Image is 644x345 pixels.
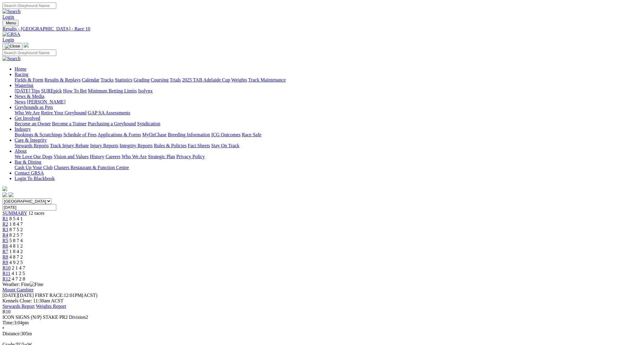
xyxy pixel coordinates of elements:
span: • [2,326,4,331]
a: We Love Our Dogs [15,154,52,159]
a: Contact GRSA [15,170,44,176]
a: R10 [2,265,11,270]
a: Vision and Values [53,154,88,159]
span: Menu [6,21,16,25]
a: Breeding Information [168,132,210,137]
span: [DATE] [2,293,18,298]
div: Industry [15,132,642,138]
a: Trials [170,77,181,82]
a: Greyhounds as Pets [15,105,53,110]
a: Track Injury Rebate [50,143,89,148]
a: Weights [231,77,247,82]
a: Syndication [137,121,160,126]
a: Industry [15,127,31,132]
a: Calendar [82,77,99,82]
div: News & Media [15,99,642,105]
a: Cash Up Your Club [15,165,53,170]
a: Stay On Track [211,143,239,148]
div: Wagering [15,88,642,94]
a: History [90,154,104,159]
span: R1 [2,216,8,221]
button: Toggle navigation [2,20,19,26]
span: SUMMARY [2,211,27,216]
img: logo-grsa-white.png [24,43,29,47]
a: Purchasing a Greyhound [88,121,136,126]
a: Login [2,14,14,19]
a: R9 [2,260,8,265]
span: 1 8 4 7 [9,221,23,227]
a: Get Involved [15,116,40,121]
a: Become a Trainer [52,121,87,126]
a: R12 [2,276,11,281]
input: Select date [2,204,56,211]
a: Stewards Reports [15,143,49,148]
span: 4 9 2 5 [9,260,23,265]
a: About [15,148,27,154]
span: 4 8 7 2 [9,254,23,260]
a: Fields & Form [15,77,43,82]
span: R3 [2,227,8,232]
img: Close [5,44,20,49]
a: ICG Outcomes [211,132,240,137]
a: Track Maintenance [248,77,286,82]
a: Minimum Betting Limits [88,88,137,93]
a: News & Media [15,94,44,99]
a: Coursing [151,77,169,82]
img: GRSA [2,32,20,37]
span: [DATE] [2,293,34,298]
a: MyOzChase [142,132,167,137]
div: ICON SIGNS (N/P) STAKE PR2 Division2 [2,315,642,320]
a: R8 [2,254,8,260]
a: SUREpick [41,88,62,93]
a: Fact Sheets [188,143,210,148]
a: 2025 TAB Adelaide Cup [182,77,230,82]
a: Rules & Policies [154,143,187,148]
a: Statistics [115,77,133,82]
div: Bar & Dining [15,165,642,170]
img: Search [2,56,21,61]
span: 4 8 1 2 [9,243,23,249]
span: Distance: [2,331,21,336]
span: 8 5 4 1 [9,216,23,221]
span: 2 1 4 7 [12,265,25,270]
a: Weights Report [36,304,66,309]
span: 4 1 2 5 [12,271,25,276]
span: 5 8 7 4 [9,238,23,243]
span: 12 races [28,211,44,216]
a: Bookings & Scratchings [15,132,62,137]
span: Weather: Fine [2,282,43,287]
a: R2 [2,221,8,227]
a: Mount Gambier [2,287,34,292]
img: Fine [30,282,43,287]
span: R10 [2,309,11,314]
a: Results & Replays [44,77,81,82]
a: Become an Owner [15,121,51,126]
a: Racing [15,72,28,77]
a: Grading [134,77,150,82]
img: facebook.svg [2,192,7,197]
a: R11 [2,271,10,276]
span: FIRST RACE: [35,293,64,298]
a: Privacy Policy [176,154,205,159]
input: Search [2,2,56,9]
div: About [15,154,642,159]
a: Retire Your Greyhound [41,110,87,115]
a: Results - [GEOGRAPHIC_DATA] - Race 10 [2,26,642,32]
div: 3:04pm [2,320,642,326]
a: Who We Are [15,110,40,115]
a: How To Bet [63,88,87,93]
img: Search [2,9,21,14]
a: Home [15,66,26,71]
a: R6 [2,243,8,249]
a: Careers [105,154,120,159]
a: Integrity Reports [119,143,153,148]
a: Stewards Report [2,304,35,309]
span: Time: [2,320,14,325]
a: [DATE] Tips [15,88,40,93]
img: logo-grsa-white.png [2,186,7,191]
div: Kennels Close: 11:30am ACST [2,298,642,304]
